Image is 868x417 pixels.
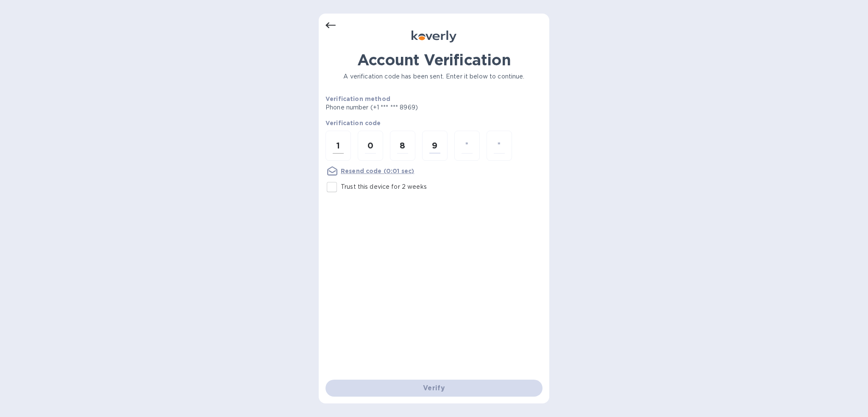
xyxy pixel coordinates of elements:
u: Resend code (0:01 sec) [341,168,414,174]
h1: Account Verification [325,51,542,69]
b: Verification method [325,95,390,102]
p: Phone number (+1 *** *** 8969) [325,103,483,112]
p: Trust this device for 2 weeks [341,182,427,191]
p: A verification code has been sent. Enter it below to continue. [325,72,542,81]
p: Verification code [325,119,542,127]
